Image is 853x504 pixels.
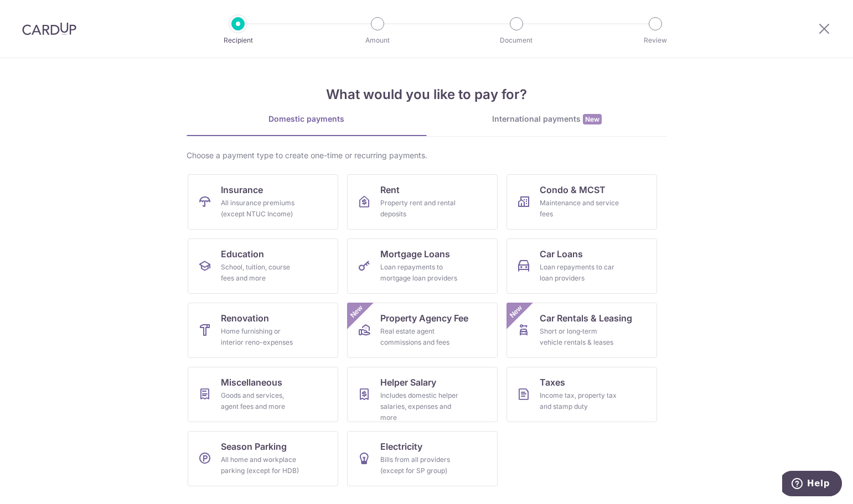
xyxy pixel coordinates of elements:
div: Income tax, property tax and stamp duty [540,390,619,412]
div: International payments [427,113,667,125]
div: School, tuition, course fees and more [221,262,301,284]
a: Season ParkingAll home and workplace parking (except for HDB) [188,431,338,486]
a: Car LoansLoan repayments to car loan providers [506,238,657,294]
a: Helper SalaryIncludes domestic helper salaries, expenses and more [347,367,498,422]
span: Help [25,8,48,18]
span: Electricity [380,440,422,453]
span: Season Parking [221,440,287,453]
div: Domestic payments [187,113,427,124]
span: New [347,303,365,321]
span: Mortgage Loans [380,247,450,261]
div: All insurance premiums (except NTUC Income) [221,198,301,220]
div: Loan repayments to car loan providers [540,262,619,284]
span: Insurance [221,183,263,196]
div: Bills from all providers (except for SP group) [380,454,460,476]
div: Short or long‑term vehicle rentals & leases [540,326,619,348]
span: New [506,303,525,321]
span: New [583,114,602,124]
div: Real estate agent commissions and fees [380,326,460,348]
div: Loan repayments to mortgage loan providers [380,262,460,284]
p: Document [475,35,557,46]
a: MiscellaneousGoods and services, agent fees and more [188,367,338,422]
a: TaxesIncome tax, property tax and stamp duty [506,367,657,422]
span: Car Loans [540,247,583,261]
div: All home and workplace parking (except for HDB) [221,454,301,476]
span: Renovation [221,311,269,325]
a: Condo & MCSTMaintenance and service fees [506,174,657,230]
span: Education [221,247,264,261]
div: Maintenance and service fees [540,198,619,220]
a: RenovationHome furnishing or interior reno-expenses [188,303,338,358]
span: Helper Salary [380,376,436,389]
h4: What would you like to pay for? [187,85,667,105]
span: Property Agency Fee [380,311,468,325]
a: Property Agency FeeReal estate agent commissions and feesNew [347,303,498,358]
p: Amount [337,35,418,46]
a: EducationSchool, tuition, course fees and more [188,238,338,294]
a: ElectricityBills from all providers (except for SP group) [347,431,498,486]
a: RentProperty rent and rental deposits [347,174,498,230]
span: Taxes [540,376,565,389]
div: Choose a payment type to create one-time or recurring payments. [187,150,667,161]
span: Miscellaneous [221,376,282,389]
iframe: Opens a widget where you can find more information [782,471,842,498]
a: Mortgage LoansLoan repayments to mortgage loan providers [347,238,498,294]
p: Review [614,35,696,46]
a: InsuranceAll insurance premiums (except NTUC Income) [188,174,338,230]
p: Recipient [197,35,279,46]
span: Car Rentals & Leasing [540,311,632,325]
div: Property rent and rental deposits [380,198,460,220]
div: Goods and services, agent fees and more [221,390,301,412]
div: Includes domestic helper salaries, expenses and more [380,390,460,423]
span: Rent [380,183,400,196]
img: CardUp [22,22,76,35]
span: Condo & MCST [540,183,606,196]
a: Car Rentals & LeasingShort or long‑term vehicle rentals & leasesNew [506,303,657,358]
div: Home furnishing or interior reno-expenses [221,326,301,348]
